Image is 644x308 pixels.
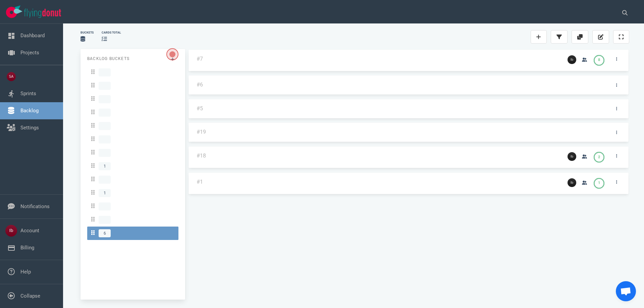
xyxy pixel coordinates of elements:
a: #19 [197,129,206,135]
div: Buckets [80,30,94,35]
a: Collapse [20,293,40,299]
button: Open the dialog [166,48,178,60]
a: 1 [87,160,178,173]
a: Sprints [20,90,36,97]
div: 8 [598,57,600,63]
a: Dashboard [20,33,45,39]
a: Notifications [20,203,50,209]
div: 1 [598,180,600,186]
a: #1 [197,179,203,185]
a: #5 [197,105,203,112]
img: 26 [568,178,576,187]
span: 1 [99,162,111,170]
a: 6 [87,227,178,240]
a: #7 [197,56,203,62]
img: 26 [568,152,576,161]
a: #6 [197,81,203,88]
div: Open de chat [616,281,636,301]
a: Account [20,228,39,234]
span: 1 [99,189,111,197]
img: Flying Donut text logo [24,9,61,18]
a: Backlog [20,108,39,114]
a: #18 [197,152,206,159]
a: Projects [20,50,39,56]
span: 6 [99,229,111,237]
div: 2 [598,155,600,160]
div: cards total [102,30,121,35]
a: Billing [20,245,34,251]
a: Help [20,269,31,275]
img: 26 [568,55,576,64]
a: 1 [87,186,178,200]
p: Backlog Buckets [87,56,178,62]
a: Settings [20,125,39,131]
